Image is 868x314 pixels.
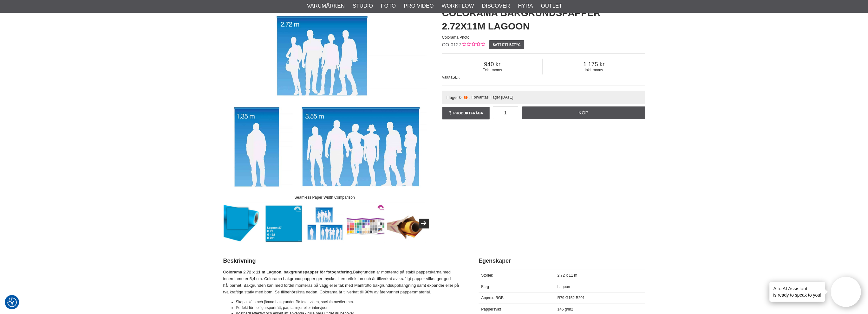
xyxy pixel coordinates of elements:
h2: Beskrivning [223,257,463,265]
span: R79 G152 B201 [557,296,584,300]
span: Exkl. moms [442,68,543,72]
img: Order the Colorama color chart to see the colors live [346,204,385,243]
h2: Egenskaper [479,257,645,265]
span: 1 175 [543,61,645,68]
img: Colorama Bakgrundspapper Lagoon, 2,72x11m [224,204,262,243]
a: Foto [381,2,396,10]
img: Revisit consent button [7,298,17,307]
li: Perfekt för helfigursporträtt, par, familjer eller intervjuer [236,305,463,311]
span: . Förväntas i lager [DATE] [469,95,513,99]
img: Supplied in robust packaging [387,204,426,243]
span: SEK [453,75,460,80]
a: Pro Video [404,2,434,10]
span: Färg [481,285,489,289]
span: 940 [442,61,543,68]
span: 2.72 x 11 m [557,273,577,278]
img: Lagoon 27 - Kalibrerad Monitor Adobe RGB 6500K [264,204,303,243]
button: Next [419,219,429,228]
p: Bakgrunden är monterad på stabil papperskärna med innerdiameter 5,4 cm. Colorama bakgrundspapper ... [223,269,463,295]
a: Outlet [541,2,562,10]
span: Inkl. moms [543,68,645,72]
i: Beställd [463,95,468,100]
span: I lager [446,95,458,100]
a: Discover [482,2,510,10]
a: Sätt ett betyg [489,40,524,49]
h4: Aifo AI Assistant [773,285,821,292]
li: Skapa släta och jämna bakgrunder för foto, video, sociala medier mm. [236,299,463,305]
a: Köp [522,106,645,119]
a: Varumärken [307,2,345,10]
span: 0 [459,95,461,100]
a: Workflow [441,2,474,10]
div: is ready to speak to you! [769,282,825,302]
div: Seamless Paper Width Comparison [289,192,360,203]
span: 145 g/m2 [557,307,573,311]
span: Approx. RGB [481,296,504,300]
span: Storlek [481,273,493,278]
span: Valuta [442,75,453,80]
h1: Colorama Bakgrundspapper 2.72x11m Lagoon [442,6,645,33]
strong: Colorama 2.72 x 11 m Lagoon, bakgrundspapper för fotografering. [223,270,353,274]
a: Studio [353,2,373,10]
span: Pappersvikt [481,307,501,311]
div: Kundbetyg: 0 [461,42,485,48]
span: Colorama Photo [442,35,470,40]
img: Seamless Paper Width Comparison [305,204,344,243]
a: Produktfråga [442,107,490,119]
a: Hyra [518,2,533,10]
button: Samtyckesinställningar [7,297,17,308]
span: Lagoon [557,285,570,289]
span: CO-0127 [442,42,461,47]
